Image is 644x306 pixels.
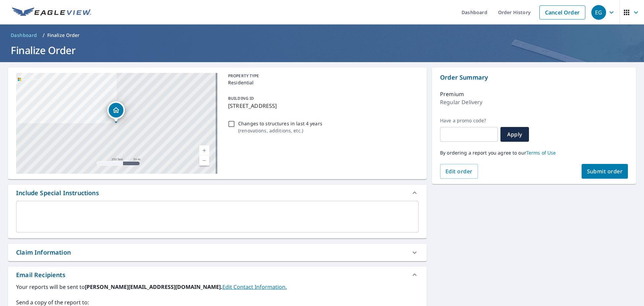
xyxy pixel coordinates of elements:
[440,98,482,106] p: Regular Delivery
[8,267,427,283] div: Email Recipients
[440,118,498,124] label: Have a promo code?
[107,101,125,122] div: Dropped pin, building 1, Residential property, 3806 Aspen Spgs NW Kennesaw, GA 30144
[228,73,416,79] p: PROPERTY TYPE
[582,164,628,179] button: Submit order
[228,95,254,101] p: BUILDING ID
[440,73,628,82] p: Order Summary
[16,188,99,198] div: Include Special Instructions
[11,32,37,39] span: Dashboard
[238,120,322,127] p: Changes to structures in last 4 years
[199,156,209,166] a: Current Level 17, Zoom Out
[12,7,91,17] img: EV Logo
[500,127,529,142] button: Apply
[8,30,40,41] a: Dashboard
[43,31,45,39] li: /
[228,102,416,110] p: [STREET_ADDRESS]
[440,164,478,179] button: Edit order
[16,248,71,257] div: Claim Information
[16,270,65,279] div: Email Recipients
[587,168,623,175] span: Submit order
[85,283,222,291] b: [PERSON_NAME][EMAIL_ADDRESS][DOMAIN_NAME].
[506,131,524,138] span: Apply
[8,244,427,261] div: Claim Information
[8,30,636,41] nav: breadcrumb
[16,283,419,291] label: Your reports will be sent to
[8,43,636,57] h1: Finalize Order
[222,283,287,291] a: EditContactInfo
[591,5,606,20] div: EG
[47,32,80,39] p: Finalize Order
[440,150,628,156] p: By ordering a report you agree to our
[228,79,416,86] p: Residential
[199,145,209,156] a: Current Level 17, Zoom In
[440,90,464,98] p: Premium
[539,5,585,19] a: Cancel Order
[238,127,322,134] p: ( renovations, additions, etc. )
[445,168,473,175] span: Edit order
[8,185,427,201] div: Include Special Instructions
[526,149,556,156] a: Terms of Use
